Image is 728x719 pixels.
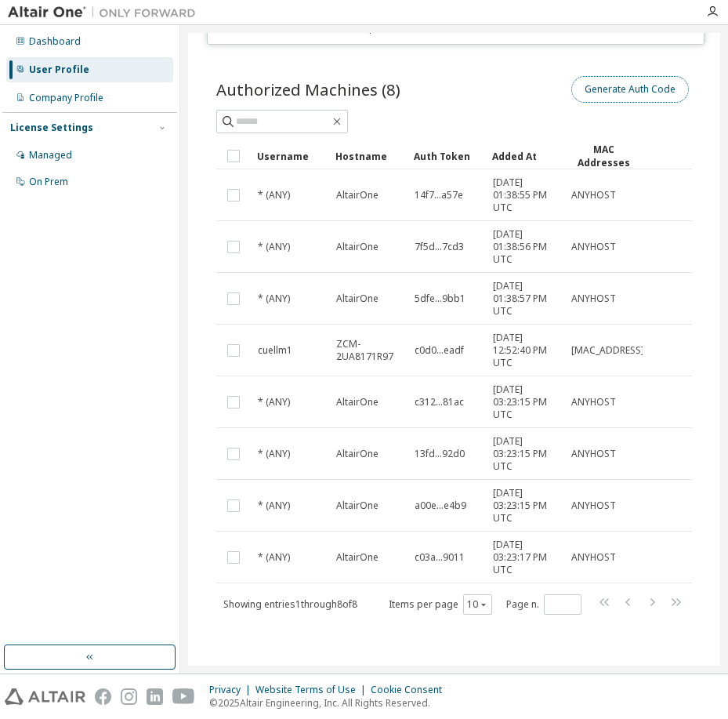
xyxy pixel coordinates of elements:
span: 14f7...a57e [415,189,463,202]
span: AltairOne [336,448,378,460]
span: * (ANY) [258,189,290,202]
div: Managed [29,149,72,162]
span: ANYHOST [571,292,616,305]
div: Username [257,143,323,169]
span: Page n. [506,594,581,615]
span: AltairOne [336,499,378,512]
button: 10 [467,598,488,611]
span: Items per page [389,594,492,615]
span: Showing entries 1 through 8 of 8 [223,597,357,611]
span: [DATE] 01:38:56 PM UTC [493,228,557,266]
span: c312...81ac [415,396,464,409]
img: Altair One [8,5,204,20]
p: © 2025 Altair Engineering, Inc. All Rights Reserved. [209,696,451,710]
span: a00e...e4b9 [415,499,466,512]
img: facebook.svg [95,688,111,705]
span: c0d0...eadf [415,344,464,357]
span: AltairOne [336,551,378,564]
span: AltairOne [336,292,378,305]
span: * (ANY) [258,292,290,305]
div: Auth Token [414,143,480,169]
span: 7f5d...7cd3 [415,241,464,253]
span: * (ANY) [258,241,290,253]
div: Hostname [335,143,401,169]
img: altair_logo.svg [5,688,85,705]
span: cuellm1 [258,344,292,357]
div: Added At [492,143,558,169]
span: * (ANY) [258,396,290,409]
span: Authorized Machines (8) [216,78,400,100]
img: youtube.svg [172,688,195,705]
span: ANYHOST [571,499,616,512]
span: ANYHOST [571,189,616,202]
span: * (ANY) [258,499,290,512]
span: [DATE] 03:23:17 PM UTC [493,539,557,576]
div: License Settings [10,122,93,134]
span: ANYHOST [571,396,616,409]
div: Dashboard [29,35,81,48]
span: [MAC_ADDRESS] [571,344,644,357]
span: 5dfe...9bb1 [415,292,465,305]
span: [DATE] 12:52:40 PM UTC [493,332,557,369]
div: Cookie Consent [371,684,451,696]
span: AltairOne [336,241,378,253]
span: AltairOne [336,396,378,409]
span: * (ANY) [258,551,290,564]
span: * (ANY) [258,448,290,460]
span: ANYHOST [571,448,616,460]
span: [DATE] 01:38:55 PM UTC [493,176,557,214]
img: instagram.svg [121,688,137,705]
span: [DATE] 03:23:15 PM UTC [493,383,557,421]
div: User Profile [29,64,89,76]
div: Company Profile [29,92,103,104]
span: ANYHOST [571,551,616,564]
span: [DATE] 01:38:57 PM UTC [493,280,557,318]
span: [DATE] 03:23:15 PM UTC [493,435,557,473]
span: AltairOne [336,189,378,202]
div: Privacy [209,684,255,696]
div: MAC Addresses [570,143,636,169]
span: c03a...9011 [415,551,465,564]
button: Generate Auth Code [571,76,689,103]
span: [DATE] 03:23:15 PM UTC [493,487,557,525]
span: ZCM-2UA8171R97 [336,338,400,363]
span: ANYHOST [571,241,616,253]
div: Website Terms of Use [255,684,371,696]
img: linkedin.svg [147,688,163,705]
span: 13fd...92d0 [415,448,465,460]
div: On Prem [29,176,68,188]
